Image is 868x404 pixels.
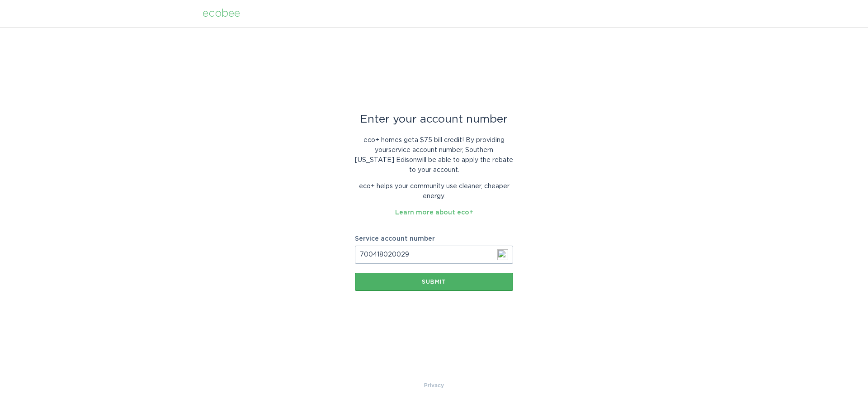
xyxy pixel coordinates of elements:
[395,209,473,216] a: Learn more about eco+
[203,9,240,19] div: ecobee
[355,273,513,291] button: Submit
[359,279,509,285] div: Submit
[424,380,444,390] a: Privacy Policy & Terms of Use
[355,181,513,201] p: eco+ helps your community use cleaner, cheaper energy.
[355,114,513,124] div: Enter your account number
[497,249,508,260] img: npw-badge-icon-locked.svg
[355,135,513,175] p: eco+ homes get a $75 bill credit ! By providing your service account number , Southern [US_STATE]...
[355,236,513,242] label: Service account number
